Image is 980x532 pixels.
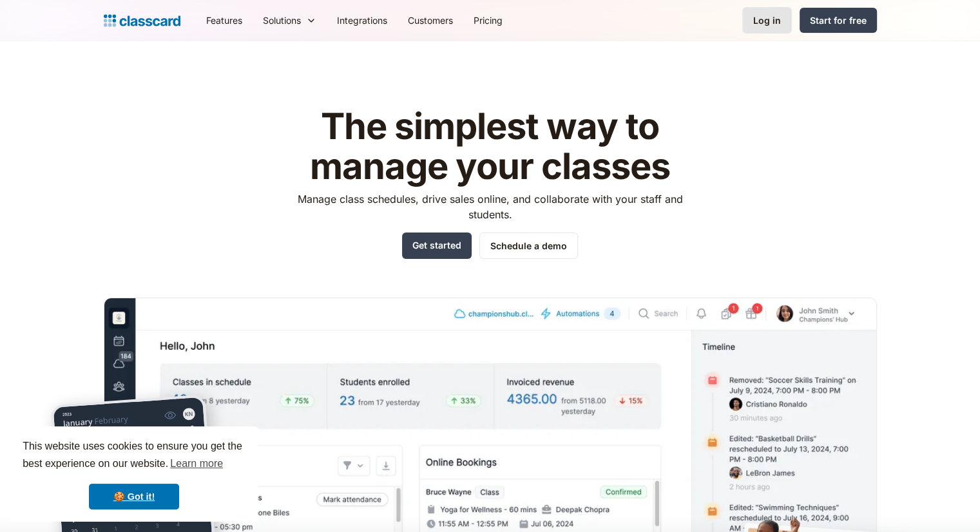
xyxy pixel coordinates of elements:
[285,191,695,222] p: Manage class schedules, drive sales online, and collaborate with your staff and students.
[753,14,781,27] div: Log in
[810,14,867,27] div: Start for free
[402,233,472,259] a: Get started
[479,233,578,259] a: Schedule a demo
[89,484,179,509] a: dismiss cookie message
[398,6,463,35] a: Customers
[196,6,253,35] a: Features
[10,426,258,522] div: cookieconsent
[23,439,245,473] span: This website uses cookies to ensure you get the best experience on our website.
[463,6,513,35] a: Pricing
[327,6,398,35] a: Integrations
[253,6,327,35] div: Solutions
[742,7,792,33] a: Log in
[800,8,877,33] a: Start for free
[104,12,180,30] a: home
[168,454,225,473] a: learn more about cookies
[285,107,695,186] h1: The simplest way to manage your classes
[263,14,301,27] div: Solutions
